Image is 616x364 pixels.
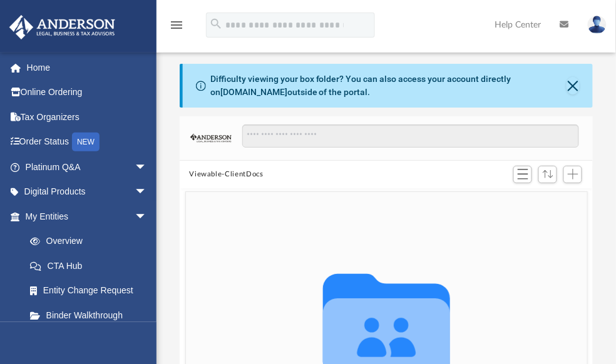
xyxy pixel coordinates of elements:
[169,24,184,33] a: menu
[9,80,166,105] a: Online Ordering
[18,253,166,278] a: CTA Hub
[135,179,160,205] span: arrow_drop_down
[209,17,223,31] i: search
[210,73,567,99] div: Difficulty viewing your box folder? You can also access your account directly on outside of the p...
[72,133,100,151] div: NEW
[6,15,119,39] img: Anderson Advisors Platinum Portal
[169,18,184,33] i: menu
[189,169,263,180] button: Viewable-ClientDocs
[18,229,166,254] a: Overview
[18,303,166,328] a: Binder Walkthrough
[242,124,579,148] input: Search files and folders
[220,87,287,97] a: [DOMAIN_NAME]
[588,16,607,34] img: User Pic
[513,166,532,183] button: Switch to List View
[9,179,166,205] a: Digital Productsarrow_drop_down
[567,77,580,94] button: Close
[9,104,166,129] a: Tax Organizers
[563,166,582,183] button: Add
[135,154,160,180] span: arrow_drop_down
[9,204,166,229] a: My Entitiesarrow_drop_down
[18,278,166,303] a: Entity Change Request
[9,154,166,179] a: Platinum Q&Aarrow_drop_down
[9,55,166,80] a: Home
[9,129,166,155] a: Order StatusNEW
[135,204,160,230] span: arrow_drop_down
[538,166,557,183] button: Sort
